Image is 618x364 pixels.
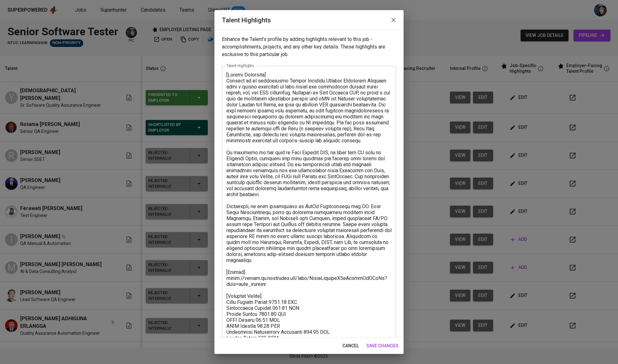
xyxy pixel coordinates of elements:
span: save changes [366,342,399,350]
button: save changes [364,340,401,352]
p: Enhance the Talent's profile by adding highlights relevant to this job - accomplishments, project... [222,36,396,58]
h2: Talent Highlights [222,15,396,25]
button: cancel [340,340,361,352]
span: cancel [342,342,359,350]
